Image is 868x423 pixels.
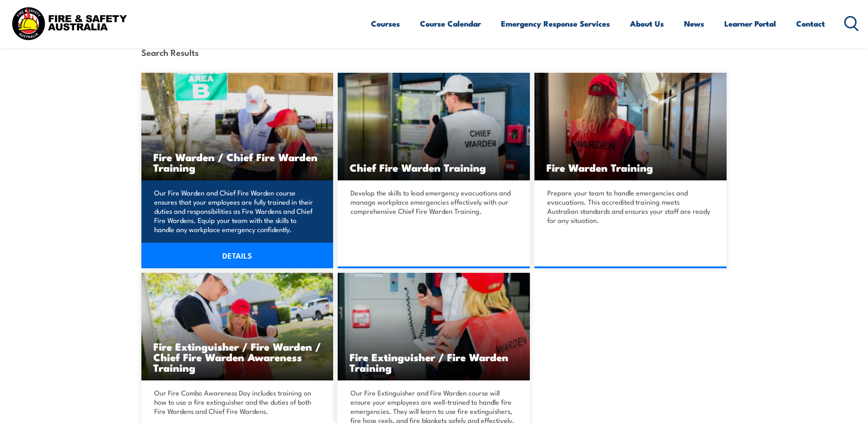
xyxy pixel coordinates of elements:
[547,188,711,225] p: Prepare your team to handle emergencies and evacuations. This accredited training meets Australia...
[338,73,530,180] img: Chief Fire Warden Training
[796,11,825,36] a: Contact
[338,273,530,380] img: Fire Extinguisher Fire Warden Training
[684,11,704,36] a: News
[371,11,400,36] a: Courses
[338,273,530,380] a: Fire Extinguisher / Fire Warden Training
[724,11,776,36] a: Learner Portal
[350,188,514,216] p: Develop the skills to lead emergency evacuations and manage workplace emergencies effectively wit...
[420,11,481,36] a: Course Calendar
[141,273,334,380] img: Fire Combo Awareness Day
[141,243,334,268] a: DETAILS
[141,73,334,180] img: Fire Warden and Chief Fire Warden Training
[141,273,334,380] a: Fire Extinguisher / Fire Warden / Chief Fire Warden Awareness Training
[153,152,322,173] h3: Fire Warden / Chief Fire Warden Training
[534,73,727,180] img: Fire Warden Training
[350,352,518,373] h3: Fire Extinguisher / Fire Warden Training
[546,162,715,173] h3: Fire Warden Training
[141,46,199,58] strong: Search Results
[141,73,334,180] a: Fire Warden / Chief Fire Warden Training
[154,188,318,234] p: Our Fire Warden and Chief Fire Warden course ensures that your employees are fully trained in the...
[350,162,518,173] h3: Chief Fire Warden Training
[630,11,664,36] a: About Us
[154,388,318,416] p: Our Fire Combo Awareness Day includes training on how to use a fire extinguisher and the duties o...
[501,11,610,36] a: Emergency Response Services
[153,341,322,373] h3: Fire Extinguisher / Fire Warden / Chief Fire Warden Awareness Training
